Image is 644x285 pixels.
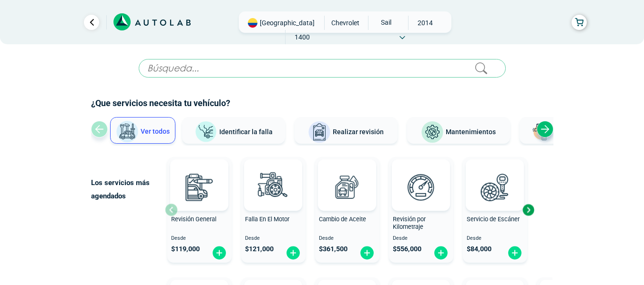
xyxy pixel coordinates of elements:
span: $ 556,000 [393,245,421,253]
span: [GEOGRAPHIC_DATA] [260,18,315,28]
img: fi_plus-circle2.svg [433,246,449,260]
span: Mantenimientos [446,128,496,136]
img: AD0BCuuxAAAAAElFTkSuQmCC [407,161,435,190]
img: revision_por_kilometraje-v3.svg [400,166,442,208]
button: Cambio de Aceite Desde $361,500 [315,157,379,263]
img: fi_plus-circle2.svg [212,246,227,260]
button: Realizar revisión [295,117,398,144]
img: diagnostic_engine-v3.svg [252,166,294,208]
img: Latonería y Pintura [530,121,552,144]
button: Servicio de Escáner Desde $84,000 [463,157,527,263]
button: Identificar la falla [182,117,285,144]
button: Mantenimientos [407,117,510,144]
span: SAIL [368,16,402,29]
img: Ver todos [116,120,139,143]
img: AD0BCuuxAAAAAElFTkSuQmCC [480,161,509,190]
span: $ 121,000 [245,245,274,253]
span: Revisión General [171,216,216,223]
img: AD0BCuuxAAAAAElFTkSuQmCC [259,161,287,190]
span: Cambio de Aceite [319,216,366,223]
span: Ver todos [141,128,170,135]
span: Desde [245,236,302,242]
span: Desde [467,236,523,242]
span: $ 84,000 [467,245,491,253]
button: Falla En El Motor Desde $121,000 [241,157,306,263]
span: $ 361,500 [319,245,348,253]
img: Flag of COLOMBIA [248,18,257,28]
span: Falla En El Motor [245,216,289,223]
img: AD0BCuuxAAAAAElFTkSuQmCC [185,161,214,190]
button: Revisión por Kilometraje Desde $556,000 [389,157,453,263]
img: Realizar revisión [308,121,331,144]
button: Revisión General Desde $119,000 [167,157,232,263]
img: Mantenimientos [421,121,444,144]
span: Revisión por Kilometraje [393,216,426,231]
div: Next slide [521,203,535,217]
img: escaner-v3.svg [474,166,516,208]
div: Next slide [537,121,553,138]
img: Identificar la falla [194,121,217,143]
span: 1400 [286,30,319,44]
span: 2014 [409,16,442,30]
button: Ver todos [110,117,175,144]
span: Realizar revisión [333,128,384,136]
img: cambio_de_aceite-v3.svg [326,166,368,208]
input: Búsqueda... [139,59,506,78]
h2: ¿Que servicios necesita tu vehículo? [91,97,553,109]
img: fi_plus-circle2.svg [359,246,375,260]
span: Desde [319,236,376,242]
img: revision_general-v3.svg [178,166,220,208]
span: Servicio de Escáner [467,216,520,223]
img: AD0BCuuxAAAAAElFTkSuQmCC [333,161,361,190]
span: Identificar la falla [219,128,273,135]
p: Los servicios más agendados [91,176,165,203]
span: Desde [171,236,228,242]
a: Ir al paso anterior [84,15,99,30]
img: fi_plus-circle2.svg [507,246,522,260]
span: CHEVROLET [328,16,362,30]
span: Desde [393,236,450,242]
span: $ 119,000 [171,245,200,253]
img: fi_plus-circle2.svg [286,246,301,260]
